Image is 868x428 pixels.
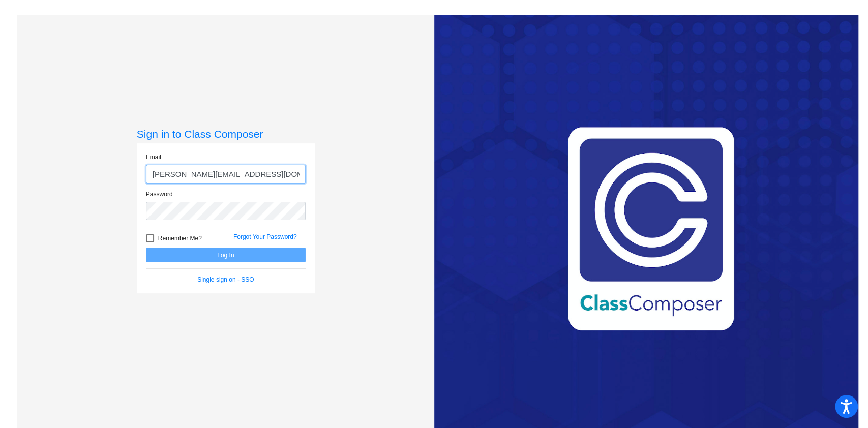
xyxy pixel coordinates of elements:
[233,233,297,240] a: Forgot Your Password?
[146,248,306,262] button: Log In
[197,276,254,283] a: Single sign on - SSO
[146,190,173,199] label: Password
[158,232,202,244] span: Remember Me?
[146,152,161,162] label: Email
[137,128,315,140] h3: Sign in to Class Composer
